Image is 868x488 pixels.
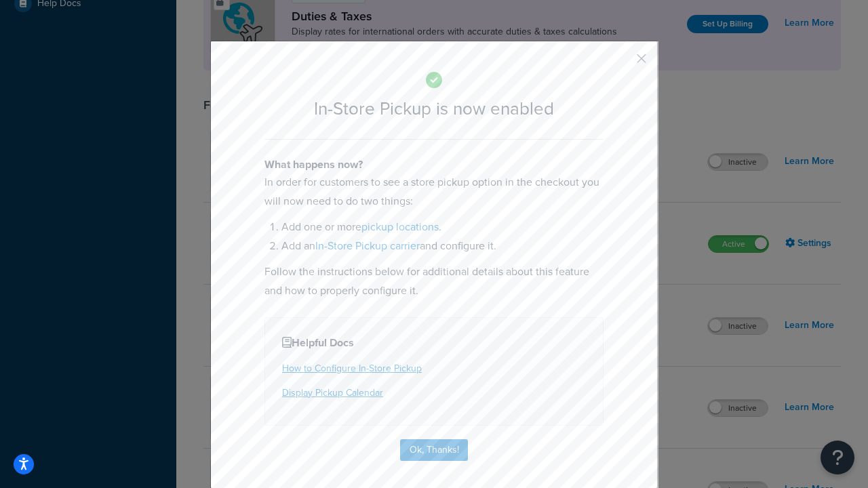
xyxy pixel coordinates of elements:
a: In-Store Pickup carrier [315,238,420,253]
li: Add an and configure it. [281,237,604,256]
h4: Helpful Docs [282,335,586,351]
a: Display Pickup Calendar [282,386,383,400]
h4: What happens now? [264,157,604,173]
p: Follow the instructions below for additional details about this feature and how to properly confi... [264,262,604,300]
a: How to Configure In-Store Pickup [282,361,422,375]
li: Add one or more . [281,218,604,237]
a: pickup locations [361,219,439,235]
button: Ok, Thanks! [400,439,468,461]
p: In order for customers to see a store pickup option in the checkout you will now need to do two t... [264,173,604,211]
h2: In-Store Pickup is now enabled [264,99,604,119]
